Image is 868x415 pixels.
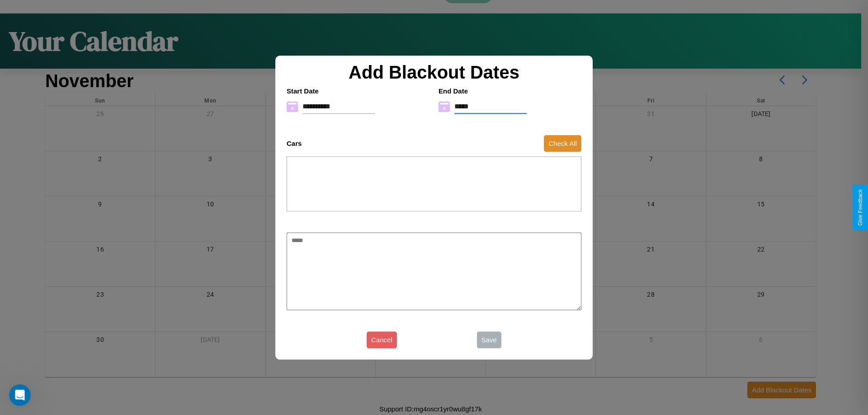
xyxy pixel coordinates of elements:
[287,87,429,95] h4: Start Date
[857,189,863,226] div: Give Feedback
[282,62,586,83] h2: Add Blackout Dates
[544,135,581,152] button: Check All
[477,331,501,348] button: Save
[439,87,581,95] h4: End Date
[9,384,31,406] iframe: Intercom live chat
[367,331,397,348] button: Cancel
[287,140,302,147] h4: Cars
